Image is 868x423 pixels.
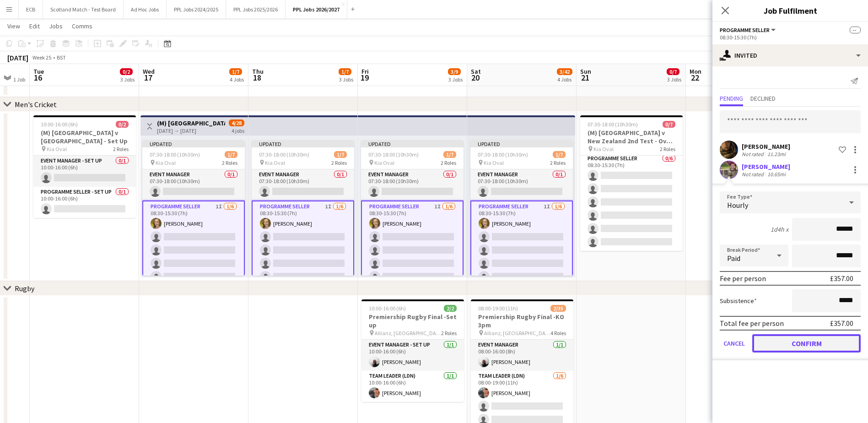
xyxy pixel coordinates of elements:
span: 2 Roles [113,146,129,152]
span: Mon [690,67,701,76]
a: Jobs [45,20,66,32]
div: 4 jobs [232,126,244,134]
span: Kia Oval [47,146,67,152]
span: 1/7 [443,151,456,158]
span: 2/35 [550,305,566,312]
div: Men's Cricket [15,100,57,109]
span: 07:30-18:00 (10h30m) [259,151,309,158]
span: 4/28 [229,119,244,126]
h3: (M) [GEOGRAPHIC_DATA] v New Zealand 2nd Test - Oval - 11am - Day 5 [580,129,683,145]
span: 3/9 [448,68,461,75]
app-card-role: Programme Seller0/608:30-15:30 (7h) [580,153,683,251]
span: 0/7 [667,68,679,75]
span: 07:30-18:00 (10h30m) [368,151,419,158]
app-job-card: 10:00-16:00 (6h)0/2(M) [GEOGRAPHIC_DATA] v [GEOGRAPHIC_DATA] - Set Up Kia Oval2 RolesEvent Manage... [33,115,136,218]
div: [DATE] [7,53,28,62]
app-card-role: Event Manager0/107:30-18:00 (10h30m) [142,169,245,201]
span: Sun [580,67,591,76]
span: 2 Roles [222,159,237,166]
span: 0/2 [120,68,133,75]
div: Updated [142,140,245,147]
span: 2 Roles [660,146,675,152]
span: Edit [29,22,40,30]
app-card-role: Event Manager0/107:30-18:00 (10h30m) [361,169,464,201]
span: 10:00-16:00 (6h) [41,121,78,128]
button: PPL Jobs 2024/2025 [167,0,226,18]
button: Confirm [752,334,861,352]
button: Cancel [720,334,749,352]
span: 2 Roles [331,159,347,166]
span: Pending [720,95,743,102]
div: £357.00 [830,319,853,328]
span: 19 [360,72,369,83]
div: 11.23mi [766,151,787,157]
button: Programme Seller [720,27,777,33]
app-card-role: Programme Seller1I1/608:30-15:30 (7h)[PERSON_NAME] [470,201,573,300]
label: Subsistence [720,297,757,305]
span: 0/2 [116,121,129,128]
span: 3/42 [557,68,572,75]
app-card-role: Team Leader (LDN)1/110:00-16:00 (6h)[PERSON_NAME] [361,371,464,402]
span: 17 [141,72,155,83]
div: 1d4h x [771,225,788,233]
span: Sat [471,67,481,76]
span: 1/7 [334,151,347,158]
span: Hourly [727,201,748,210]
span: -- [850,27,861,33]
app-job-card: 10:00-16:00 (6h)2/2Premiership Rugby Final -Set up Allianz, [GEOGRAPHIC_DATA]2 RolesEvent Manager... [361,299,464,402]
button: PPL Jobs 2026/2027 [286,0,347,18]
app-job-card: 07:30-18:00 (10h30m)0/7(M) [GEOGRAPHIC_DATA] v New Zealand 2nd Test - Oval - 11am - Day 5 Kia Ova... [580,115,683,251]
div: 10.65mi [766,171,787,178]
div: Not rated [742,171,766,178]
span: 4 Roles [550,330,566,336]
div: 3 Jobs [667,76,681,83]
span: Kia Oval [265,159,285,166]
div: Fee per person [720,274,766,283]
span: 2 Roles [550,159,566,166]
app-job-card: Updated07:30-18:00 (10h30m)1/7 Kia Oval2 RolesEvent Manager0/107:30-18:00 (10h30m) Programme Sell... [142,140,245,276]
span: Fri [361,67,369,76]
div: Total fee per person [720,319,784,328]
span: Tue [33,67,44,76]
app-job-card: Updated07:30-18:00 (10h30m)1/7 Kia Oval2 RolesEvent Manager0/107:30-18:00 (10h30m) Programme Sell... [361,140,464,276]
div: £357.00 [830,274,853,283]
div: Updated [470,140,573,147]
app-card-role: Programme Seller1I1/608:30-15:30 (7h)[PERSON_NAME] [142,201,245,300]
span: Jobs [49,22,63,30]
button: Scotland Match - Test Board [43,0,124,18]
div: Updated07:30-18:00 (10h30m)1/7 Kia Oval2 RolesEvent Manager0/107:30-18:00 (10h30m) Programme Sell... [470,140,573,276]
div: 3 Jobs [120,76,135,83]
span: 10:00-16:00 (6h) [369,305,406,312]
div: Updated [252,140,354,147]
span: Allianz, [GEOGRAPHIC_DATA] [484,330,550,336]
span: Comms [72,22,92,30]
app-card-role: Event Manager0/107:30-18:00 (10h30m) [470,169,573,201]
div: Updated [361,140,464,147]
div: Invited [712,44,868,66]
span: 22 [688,72,701,83]
h3: Job Fulfilment [712,5,868,16]
span: 08:00-19:00 (11h) [478,305,518,312]
div: [DATE] → [DATE] [157,127,225,134]
span: 07:30-18:00 (10h30m) [150,151,200,158]
span: 2 Roles [441,159,456,166]
button: ECB [19,0,43,18]
app-card-role: Programme Seller1I1/608:30-15:30 (7h)[PERSON_NAME] [361,201,464,300]
app-card-role: Programme Seller - Set Up0/110:00-16:00 (6h) [33,187,136,218]
a: View [4,20,24,32]
div: 4 Jobs [230,76,244,83]
div: [PERSON_NAME] [742,142,790,151]
h3: (M) [GEOGRAPHIC_DATA] v New Zealand 2nd Test - [GEOGRAPHIC_DATA]- 11am [157,119,225,127]
button: Ad Hoc Jobs [124,0,167,18]
app-card-role: Event Manager0/107:30-18:00 (10h30m) [252,169,354,201]
div: Updated07:30-18:00 (10h30m)1/7 Kia Oval2 RolesEvent Manager0/107:30-18:00 (10h30m) Programme Sell... [252,140,354,276]
a: Edit [26,20,43,32]
span: Paid [727,254,740,263]
span: 1/7 [339,68,351,75]
div: BST [57,54,66,61]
